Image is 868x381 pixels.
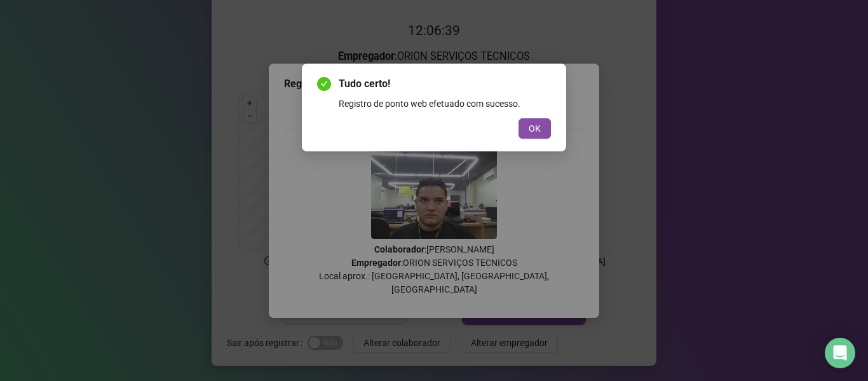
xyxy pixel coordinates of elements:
button: OK [519,118,551,139]
span: Tudo certo! [339,76,551,92]
div: Registro de ponto web efetuado com sucesso. [339,97,551,111]
div: Open Intercom Messenger [825,338,855,368]
span: OK [529,121,541,135]
span: check-circle [317,77,331,91]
